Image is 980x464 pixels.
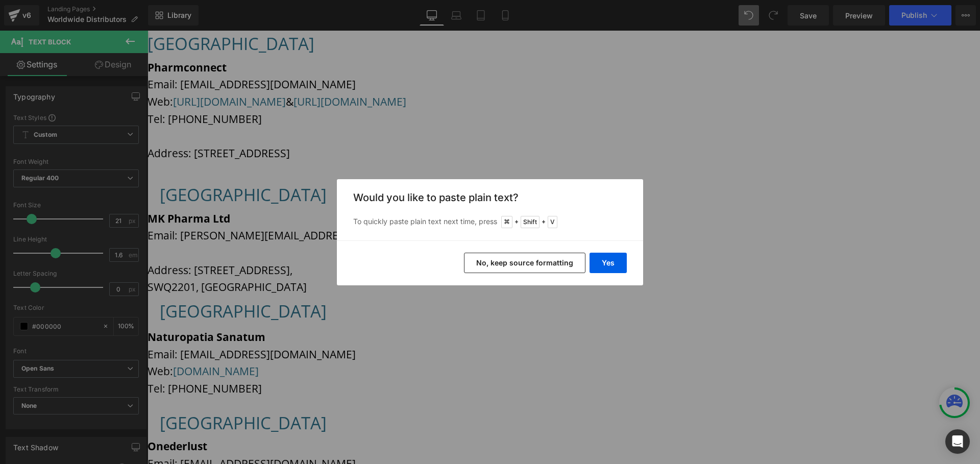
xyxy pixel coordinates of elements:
button: No, keep source formatting [464,253,585,273]
h1: [GEOGRAPHIC_DATA] [12,152,600,177]
h1: [GEOGRAPHIC_DATA] [12,268,600,294]
a: [DOMAIN_NAME] [26,333,111,348]
div: Open Intercom Messenger [945,429,970,454]
span: + [514,217,519,227]
h3: Would you like to paste plain text? [353,191,627,204]
button: Yes [590,253,627,273]
span: V [548,216,557,228]
a: [URL][DOMAIN_NAME] [146,64,259,78]
p: To quickly paste plain text next time, press [353,216,627,228]
a: [URL][DOMAIN_NAME] [26,64,138,78]
h1: [GEOGRAPHIC_DATA] [12,380,600,405]
span: Shift [521,216,540,228]
span: + [542,217,546,227]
